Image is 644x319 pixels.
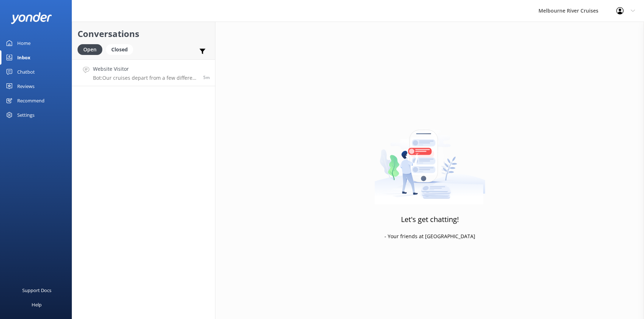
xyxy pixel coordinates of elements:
[17,79,34,93] div: Reviews
[93,75,198,81] p: Bot: Our cruises depart from a few different locations along [GEOGRAPHIC_DATA] and Federation [GE...
[106,44,133,55] div: Closed
[106,45,137,53] a: Closed
[17,108,34,122] div: Settings
[32,297,42,312] div: Help
[17,50,31,65] div: Inbox
[78,27,210,41] h2: Conversations
[93,65,198,73] h4: Website Visitor
[374,115,485,204] img: artwork of a man stealing a conversation from at giant smartphone
[384,232,475,240] p: - Your friends at [GEOGRAPHIC_DATA]
[203,74,210,80] span: Aug 29 2025 01:49pm (UTC +10:00) Australia/Sydney
[22,283,51,297] div: Support Docs
[11,12,52,24] img: yonder-white-logo.png
[78,44,102,55] div: Open
[17,93,45,108] div: Recommend
[72,59,215,86] a: Website VisitorBot:Our cruises depart from a few different locations along [GEOGRAPHIC_DATA] and ...
[17,65,35,79] div: Chatbot
[401,214,459,225] h3: Let's get chatting!
[17,36,31,50] div: Home
[78,45,106,53] a: Open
